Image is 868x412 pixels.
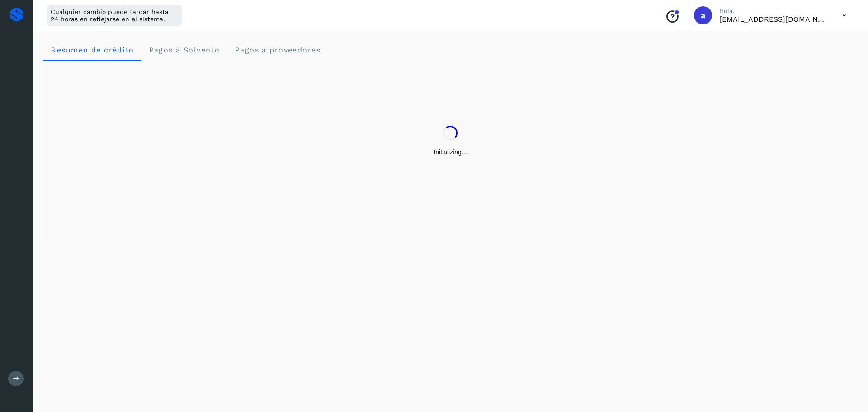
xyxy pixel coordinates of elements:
p: Hola, [719,7,828,15]
span: Pagos a Solvento [148,46,220,54]
div: Cualquier cambio puede tardar hasta 24 horas en reflejarse en el sistema. [47,5,182,26]
p: administracion@aplogistica.com [719,15,828,24]
span: Resumen de crédito [51,46,134,54]
span: Pagos a proveedores [234,46,321,54]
